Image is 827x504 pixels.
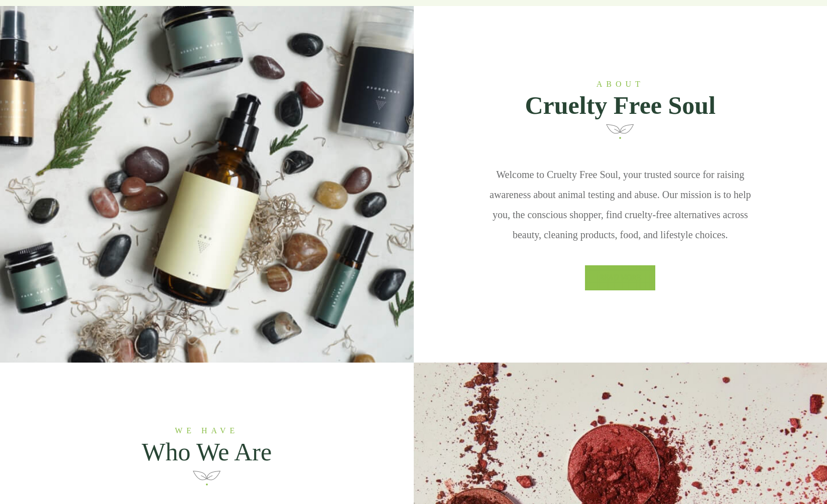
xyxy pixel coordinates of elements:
img: small deco [606,121,634,136]
p: Welcome to Cruelty Free Soul, your trusted source for raising awareness about animal testing and ... [483,164,757,255]
img: small deco [193,467,221,482]
span: read more [597,274,644,282]
h6: about [484,79,757,89]
h2: Who We Are [70,437,343,467]
h6: we have [70,426,343,435]
a: read more [585,265,655,291]
strong: Cruelty Free Soul [525,91,716,119]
